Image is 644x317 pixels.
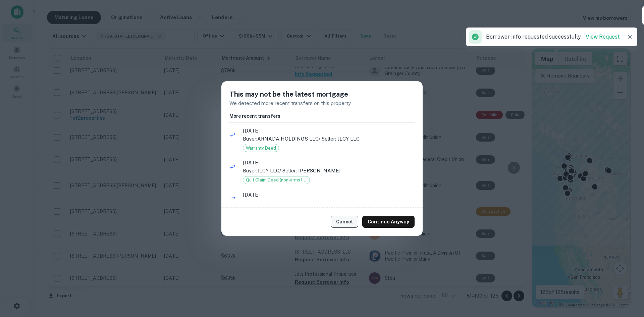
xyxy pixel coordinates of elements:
[243,135,415,143] p: Buyer: ARNADA HOLDINGS LLC / Seller: JLCY LLC
[243,144,279,152] div: Warranty Deed
[229,112,415,120] h6: More recent transfers
[229,89,415,99] h5: This may not be the latest mortgage
[243,191,415,199] span: [DATE]
[243,159,415,167] span: [DATE]
[243,167,415,175] p: Buyer: JLCY LLC / Seller: [PERSON_NAME]
[243,199,415,207] p: Buyer: [PERSON_NAME] / Seller: 1706 D STREET LLC
[243,145,279,152] span: Warranty Deed
[243,176,310,184] div: Quit Claim Deed (non-arms length)
[243,127,415,135] span: [DATE]
[610,263,644,296] iframe: Chat Widget
[586,34,620,40] a: View Request
[229,99,415,107] p: We detected more recent transfers on this property.
[331,216,358,228] button: Cancel
[362,216,415,228] button: Continue Anyway
[243,177,310,183] span: Quit Claim Deed (non-arms length)
[486,33,620,41] p: Borrower info requested successfully.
